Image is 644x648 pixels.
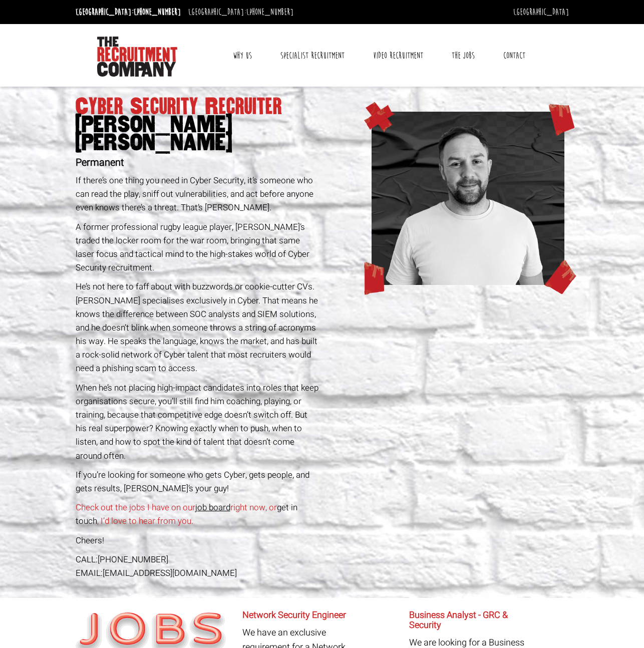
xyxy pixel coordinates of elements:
[98,553,168,566] a: [PHONE_NUMBER]
[225,43,259,68] a: Why Us
[76,116,318,152] span: [PERSON_NAME] [PERSON_NAME]
[76,566,318,580] div: EMAIL:
[76,534,318,547] p: Cheers!
[76,501,318,528] p: Check out the jobs I have on our right now, or , I’d love to hear from you.
[76,501,297,527] a: get in touch
[76,157,318,168] h2: Permanent
[195,501,230,514] a: job board
[76,280,318,375] p: He’s not here to faff about with buzzwords or cookie-cutter CVs. [PERSON_NAME] specialises exclus...
[409,610,537,630] h6: Business Analyst - GRC & Security
[97,37,177,77] img: The Recruitment Company
[513,7,569,18] a: [GEOGRAPHIC_DATA]
[76,98,318,152] h1: Cyber Security Recruiter
[186,4,296,20] li: [GEOGRAPHIC_DATA]:
[76,553,318,566] div: CALL:
[372,112,565,285] img: john-website.png
[273,43,352,68] a: Specialist Recruitment
[76,381,318,463] p: When he’s not placing high-impact candidates into roles that keep organisations secure, you’ll st...
[366,43,431,68] a: Video Recruitment
[496,43,533,68] a: Contact
[103,567,237,579] a: [EMAIL_ADDRESS][DOMAIN_NAME]
[76,174,318,215] p: If there’s one thing you need in Cyber Security, it’s someone who can read the play, sniff out vu...
[73,4,183,20] li: [GEOGRAPHIC_DATA]:
[76,220,318,275] p: A former professional rugby league player, [PERSON_NAME]’s traded the locker room for the war roo...
[134,7,181,18] a: [PHONE_NUMBER]
[444,43,482,68] a: The Jobs
[76,468,318,495] p: If you’re looking for someone who gets Cyber, gets people, and gets results, [PERSON_NAME]’s your...
[242,610,370,620] h6: Network Security Engineer
[246,7,293,18] a: [PHONE_NUMBER]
